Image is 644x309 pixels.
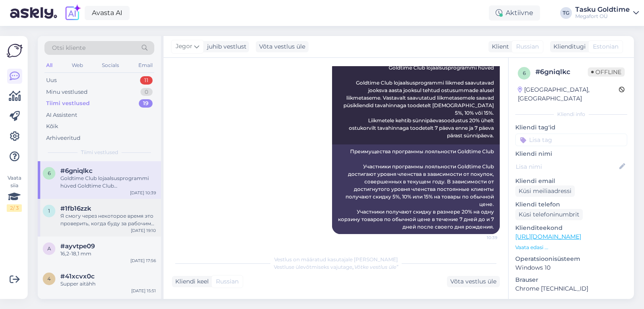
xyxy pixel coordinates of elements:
[447,276,500,287] div: Võta vestlus üle
[523,70,526,76] span: 6
[7,204,22,212] div: 2 / 3
[518,85,619,103] div: [GEOGRAPHIC_DATA], [GEOGRAPHIC_DATA]
[46,111,77,119] div: AI Assistent
[131,227,156,234] div: [DATE] 19:10
[488,42,509,51] div: Klient
[515,255,627,263] p: Operatsioonisüsteem
[515,209,583,220] div: Küsi telefoninumbrit
[515,185,575,197] div: Küsi meiliaadressi
[7,174,22,212] div: Vaata siia
[60,250,156,257] div: 16,2-18,1 mm
[44,60,54,71] div: All
[60,205,91,212] span: #1fb16zzk
[515,134,627,146] input: Lisa tag
[48,208,50,214] span: 1
[46,134,80,142] div: Arhiveeritud
[64,4,81,22] img: explore-ai
[46,76,57,85] div: Uus
[588,67,625,77] span: Offline
[60,280,156,288] div: Supper aitähh
[52,44,86,52] span: Otsi kliente
[216,277,239,286] span: Russian
[47,245,51,252] span: a
[60,212,156,227] div: Я смогу через некоторое время это проверить, когда буду за рабочим местом
[140,88,153,96] div: 0
[535,67,588,77] div: # 6gniqlkc
[274,264,398,270] span: Vestluse ülevõtmiseks vajutage
[47,276,51,282] span: 4
[515,263,627,272] p: Windows 10
[204,42,247,51] div: juhib vestlust
[130,190,156,196] div: [DATE] 10:39
[48,170,51,176] span: 6
[46,88,88,96] div: Minu vestlused
[550,42,586,51] div: Klienditugi
[516,42,539,51] span: Russian
[515,123,627,132] p: Kliendi tag'id
[352,264,398,270] i: „Võtke vestlus üle”
[515,284,627,293] p: Chrome [TECHNICAL_ID]
[593,42,618,51] span: Estonian
[515,224,627,232] p: Klienditeekond
[130,257,156,264] div: [DATE] 17:56
[85,6,130,20] a: Avasta AI
[60,273,95,280] span: #41xcvx0c
[515,233,581,240] a: [URL][DOMAIN_NAME]
[489,5,540,21] div: Aktiivne
[140,76,153,85] div: 11
[575,6,630,13] div: Tasku Goldtime
[46,99,90,108] div: Tiimi vestlused
[515,200,627,209] p: Kliendi telefon
[46,122,58,131] div: Kõik
[515,177,627,185] p: Kliendi email
[7,43,23,59] img: Askly Logo
[176,42,192,51] span: Jegor
[100,60,121,71] div: Socials
[131,288,156,294] div: [DATE] 15:51
[515,149,627,158] p: Kliendi nimi
[515,276,627,284] p: Brauser
[515,111,627,118] div: Kliendi info
[137,60,154,71] div: Email
[60,242,95,250] span: #ayvtpe09
[516,162,618,171] input: Lisa nimi
[575,13,630,20] div: Megafort OÜ
[60,175,156,190] div: Goldtime Club lojaalsusprogrammi hüved Goldtime Club lojaalsusprogrammi liikmed saavutavad jooksv...
[139,99,153,108] div: 19
[560,7,572,19] div: TG
[466,234,497,241] span: 10:39
[60,167,93,175] span: #6gniqlkc
[81,149,118,156] span: Tiimi vestlused
[515,244,627,251] p: Vaata edasi ...
[575,6,639,20] a: Tasku GoldtimeMegafort OÜ
[172,277,209,286] div: Kliendi keel
[70,60,85,71] div: Web
[256,41,309,52] div: Võta vestlus üle
[274,256,398,263] span: Vestlus on määratud kasutajale [PERSON_NAME]
[332,144,500,234] div: Преимущества программы лояльности Goldtime Club Участники программы лояльности Goldtime Club дост...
